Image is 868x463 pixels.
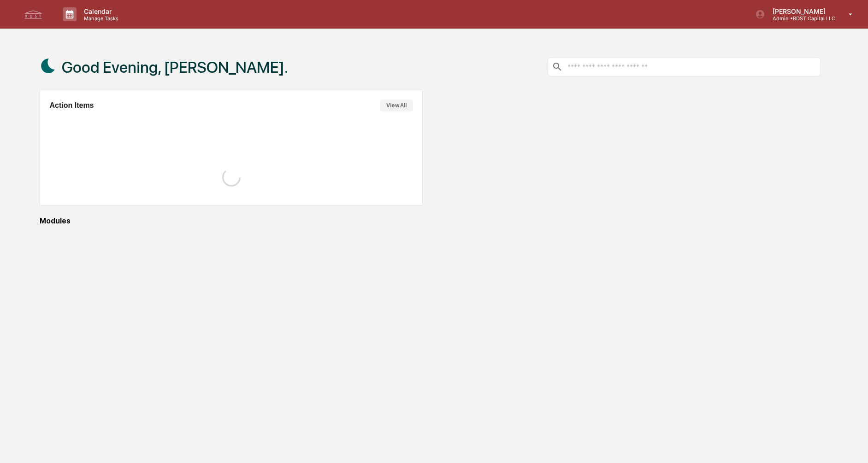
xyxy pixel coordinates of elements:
[40,217,821,225] div: Modules
[765,7,835,15] p: [PERSON_NAME]
[765,15,835,22] p: Admin • RDST Capital LLC
[380,100,413,111] button: View All
[77,7,123,15] p: Calendar
[62,58,288,76] h1: Good Evening, [PERSON_NAME].
[22,8,44,21] img: logo
[49,101,94,110] h2: Action Items
[77,15,123,22] p: Manage Tasks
